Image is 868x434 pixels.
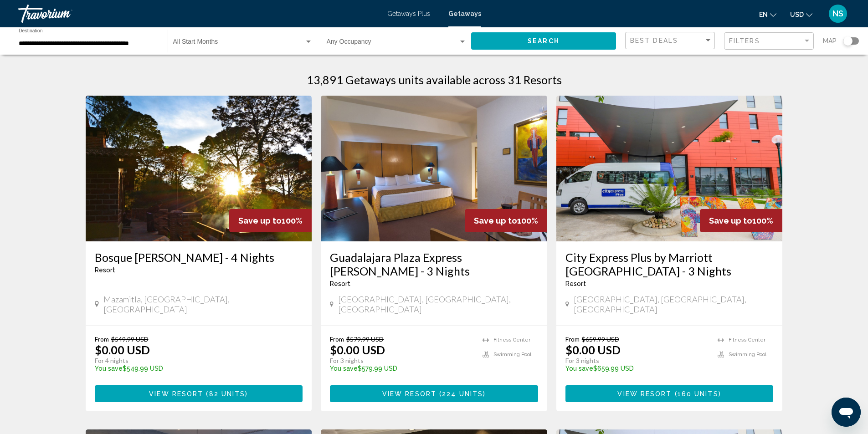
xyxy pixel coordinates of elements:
[95,335,109,343] span: From
[574,294,774,314] span: [GEOGRAPHIC_DATA], [GEOGRAPHIC_DATA], [GEOGRAPHIC_DATA]
[330,250,538,278] a: Guadalajara Plaza Express [PERSON_NAME] - 3 Nights
[582,335,619,343] span: $659.99 USD
[86,96,312,241] img: 5477E01X.jpg
[330,357,473,365] p: For 3 nights
[330,280,350,287] span: Resort
[729,352,766,357] span: Swimming Pool
[95,357,294,365] p: For 4 nights
[471,32,616,49] button: Search
[493,337,530,343] span: Fitness Center
[18,5,378,23] a: Travorium
[448,10,481,17] a: Getaways
[630,37,712,45] mat-select: Sort by
[149,390,203,398] span: View Resort
[709,216,752,225] span: Save up to
[700,209,782,232] div: 100%
[528,38,560,45] span: Search
[565,365,593,372] span: You save
[95,250,303,264] a: Bosque [PERSON_NAME] - 4 Nights
[759,11,768,18] span: en
[565,343,621,357] p: $0.00 USD
[338,294,538,314] span: [GEOGRAPHIC_DATA], [GEOGRAPHIC_DATA], [GEOGRAPHIC_DATA]
[565,365,709,372] p: $659.99 USD
[630,37,678,44] span: Best Deals
[565,357,709,365] p: For 3 nights
[382,390,437,398] span: View Resort
[111,335,149,343] span: $549.99 USD
[493,352,531,357] span: Swimming Pool
[387,10,430,17] a: Getaways Plus
[330,335,344,343] span: From
[617,390,672,398] span: View Resort
[565,385,774,402] button: View Resort(160 units)
[95,266,115,274] span: Resort
[832,398,861,427] iframe: Button to launch messaging window
[307,73,562,87] h1: 13,891 Getaways units available across 31 Resorts
[832,9,843,18] span: NS
[672,390,721,398] span: ( )
[678,390,719,398] span: 160 units
[565,335,580,343] span: From
[346,335,384,343] span: $579.99 USD
[724,32,814,51] button: Filter
[565,250,774,278] a: City Express Plus by Marriott [GEOGRAPHIC_DATA] - 3 Nights
[330,343,385,357] p: $0.00 USD
[238,216,282,225] span: Save up to
[203,390,248,398] span: ( )
[790,8,812,21] button: Change currency
[465,209,547,232] div: 100%
[330,365,358,372] span: You save
[437,390,486,398] span: ( )
[321,96,547,241] img: RB75I01X.jpg
[330,385,538,402] button: View Resort(224 units)
[474,216,517,225] span: Save up to
[823,35,837,47] span: Map
[729,37,760,45] span: Filters
[790,11,804,18] span: USD
[103,294,303,314] span: Mazamitla, [GEOGRAPHIC_DATA], [GEOGRAPHIC_DATA]
[95,365,294,372] p: $549.99 USD
[95,343,150,357] p: $0.00 USD
[95,385,303,402] button: View Resort(82 units)
[826,4,850,23] button: User Menu
[759,8,776,21] button: Change language
[565,280,586,287] span: Resort
[229,209,312,232] div: 100%
[95,365,123,372] span: You save
[442,390,483,398] span: 224 units
[729,337,765,343] span: Fitness Center
[556,96,783,241] img: DX63E01X.jpg
[330,365,473,372] p: $579.99 USD
[209,390,246,398] span: 82 units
